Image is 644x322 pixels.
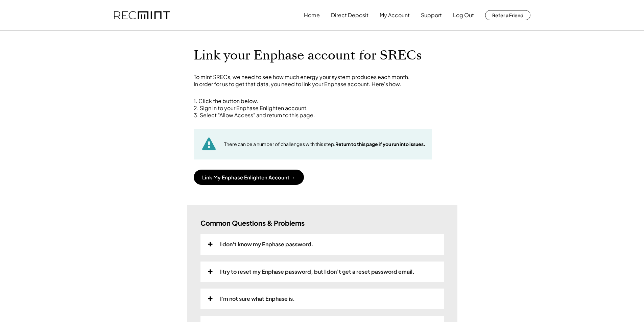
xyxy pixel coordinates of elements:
div: I don't know my Enphase password. [220,241,313,248]
strong: Return to this page if you run into issues. [335,141,425,147]
button: Link My Enphase Enlighten Account → [194,170,304,185]
button: Direct Deposit [331,8,368,22]
img: recmint-logotype%403x.png [114,11,170,20]
button: Support [421,8,442,22]
div: I try to reset my Enphase password, but I don’t get a reset password email. [220,268,414,275]
button: Log Out [453,8,474,22]
button: Refer a Friend [485,10,530,20]
div: There can be a number of challenges with this step. [224,141,425,148]
div: 1. Click the button below. 2. Sign in to your Enphase Enlighten account. 3. Select "Allow Access"... [194,98,451,119]
h1: Link your Enphase account for SRECs [194,48,451,64]
h3: Common Questions & Problems [200,219,305,227]
button: Home [304,8,320,22]
button: My Account [380,8,410,22]
div: I'm not sure what Enphase is. [220,295,295,302]
div: To mint SRECs, we need to see how much energy your system produces each month. In order for us to... [194,74,451,88]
